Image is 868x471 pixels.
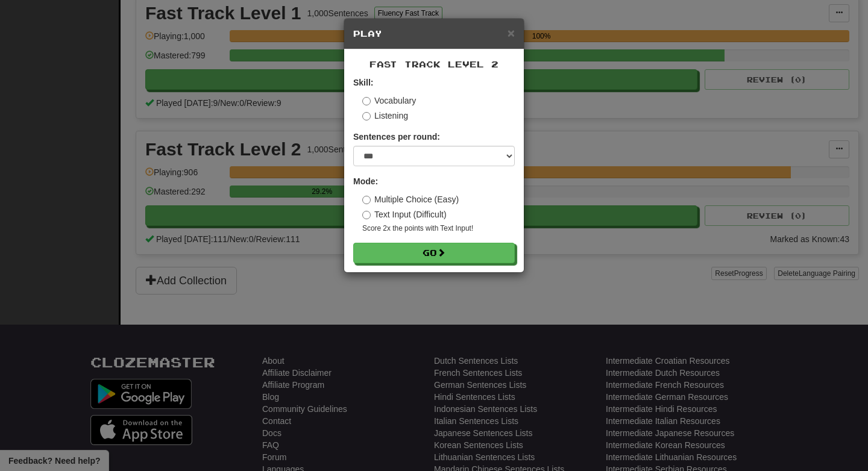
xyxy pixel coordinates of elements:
[362,211,371,219] input: Text Input (Difficult)
[353,78,373,87] strong: Skill:
[362,208,447,220] label: Text Input (Difficult)
[508,27,515,39] button: Close
[353,28,515,40] h5: Play
[362,223,515,234] small: Score 2x the points with Text Input !
[370,59,498,69] span: Fast Track Level 2
[353,243,515,263] button: Go
[362,97,371,105] input: Vocabulary
[353,176,378,186] strong: Mode:
[362,95,416,107] label: Vocabulary
[362,112,371,120] input: Listening
[508,26,515,40] span: ×
[353,131,440,143] label: Sentences per round:
[362,193,459,205] label: Multiple Choice (Easy)
[362,110,408,122] label: Listening
[362,196,371,204] input: Multiple Choice (Easy)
